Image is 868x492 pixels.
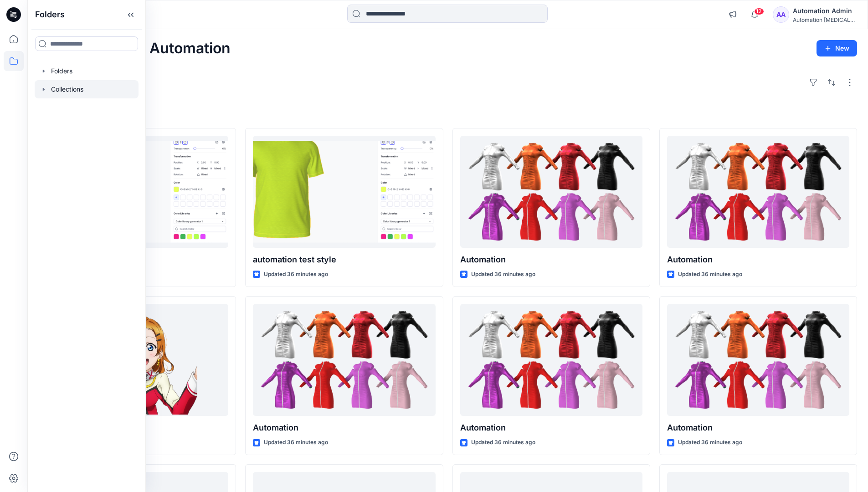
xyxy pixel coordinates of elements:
div: AA [773,6,789,23]
button: New [817,40,857,56]
a: Automation [460,136,642,248]
a: automation test style [253,136,435,248]
p: Automation [667,421,849,434]
p: automation test style [253,253,435,266]
h4: Styles [38,108,857,119]
p: Updated 36 minutes ago [678,438,742,447]
a: Automation [253,304,435,416]
div: Automation Admin [793,5,857,16]
p: Updated 36 minutes ago [264,270,328,279]
p: Updated 36 minutes ago [471,438,535,447]
a: Automation [667,136,849,248]
a: Automation [667,304,849,416]
p: Automation [253,421,435,434]
span: 12 [754,8,764,15]
p: Updated 36 minutes ago [264,438,328,447]
p: Updated 36 minutes ago [471,270,535,279]
p: Automation [460,421,642,434]
p: Updated 36 minutes ago [678,270,742,279]
p: Automation [667,253,849,266]
p: Automation [460,253,642,266]
a: Automation [460,304,642,416]
div: Automation [MEDICAL_DATA]... [793,16,857,23]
